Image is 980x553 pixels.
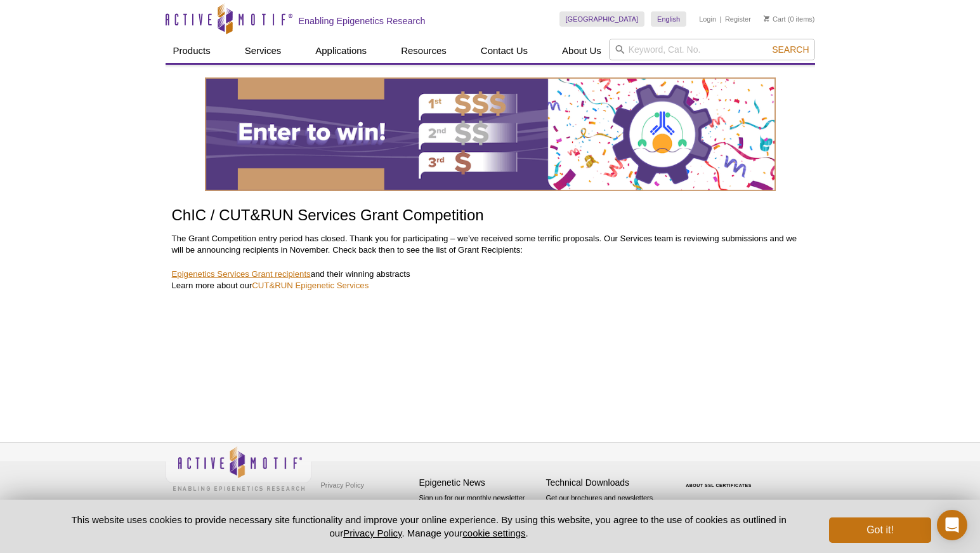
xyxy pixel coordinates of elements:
[609,39,815,60] input: Keyword, Cat. No.
[559,11,645,27] a: [GEOGRAPHIC_DATA]
[546,493,667,525] p: Get our brochures and newsletters, or request them by mail.
[768,44,813,55] button: Search
[764,15,769,22] img: Your Cart
[772,44,809,55] span: Search
[764,11,815,27] li: (0 items)
[318,476,367,495] a: Privacy Policy
[473,39,535,63] a: Contact Us
[829,517,931,543] button: Got it!
[937,510,967,540] div: Open Intercom Messenger
[720,11,722,27] li: |
[205,77,776,191] img: Active Motif ChIC / CUT&RUN Services Grant Competition
[651,11,686,27] a: English
[419,493,540,536] p: Sign up for our monthly newsletter highlighting recent publications in the field of epigenetics.
[166,443,311,494] img: Active Motif,
[172,207,809,225] h1: ChIC / CUT&RUN Services Grant Competition
[699,15,716,23] a: Login
[725,15,751,23] a: Register
[343,528,402,538] a: Privacy Policy
[308,39,374,63] a: Applications
[764,15,786,23] a: Cart
[419,477,540,488] h4: Epigenetic News
[237,39,289,63] a: Services
[318,495,384,514] a: Terms & Conditions
[673,465,768,493] table: Click to Verify - This site chose Symantec SSL for secure e-commerce and confidential communicati...
[49,513,809,540] p: This website uses cookies to provide necessary site functionality and improve your online experie...
[252,281,369,290] a: CUT&RUN Epigenetic Services
[686,483,752,488] a: ABOUT SSL CERTIFICATES
[172,233,809,256] p: The Grant Competition entry period has closed. Thank you for participating – we’ve received some ...
[172,269,809,291] p: and their winning abstracts Learn more about our
[393,39,454,63] a: Resources
[172,269,311,279] a: Epigenetics Services Grant recipients
[166,39,218,63] a: Products
[299,15,426,27] h2: Enabling Epigenetics Research
[546,477,667,488] h4: Technical Downloads
[554,39,609,63] a: About Us
[462,528,525,538] button: cookie settings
